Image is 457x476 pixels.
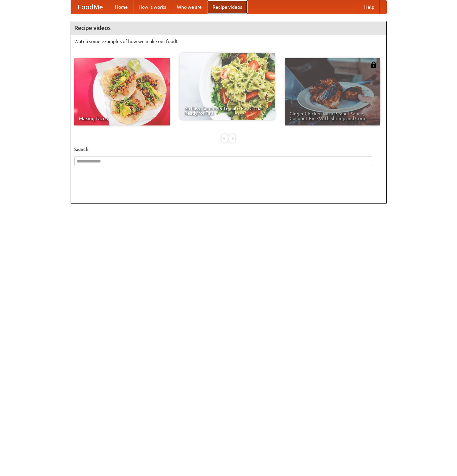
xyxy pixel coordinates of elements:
span: Making Tacos [79,116,165,121]
a: Who we are [172,0,207,14]
img: 483408.png [370,62,377,68]
a: How it works [133,0,172,14]
a: Recipe videos [207,0,247,14]
a: FoodMe [71,0,110,14]
div: « [222,134,228,143]
div: » [229,134,235,143]
a: Help [359,0,380,14]
p: Watch some examples of how we make our food! [74,38,383,45]
h4: Recipe videos [71,21,386,35]
a: Making Tacos [74,58,170,125]
h5: Search [74,146,383,153]
a: An Easy, Summery Tomato Pasta That's Ready for Fall [180,53,275,120]
a: Home [110,0,133,14]
span: An Easy, Summery Tomato Pasta That's Ready for Fall [184,106,270,115]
